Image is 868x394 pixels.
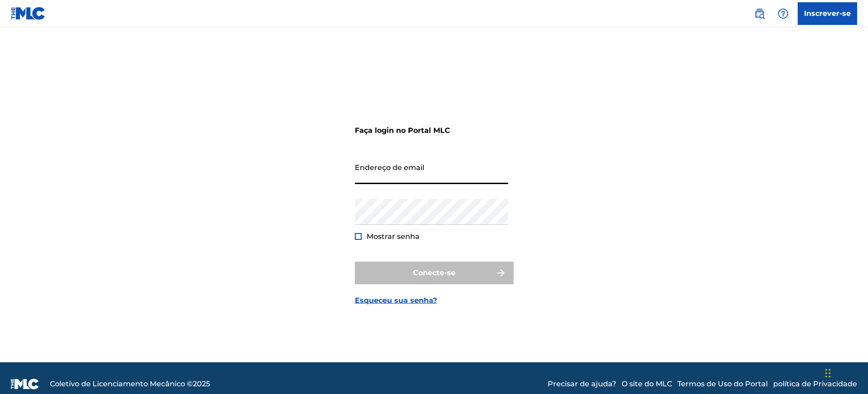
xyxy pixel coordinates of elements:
[773,379,857,388] font: política de Privacidade
[367,232,420,241] font: Mostrar senha
[677,379,768,389] a: Termos de Uso do Portal
[774,5,792,23] div: Ajuda
[773,379,857,389] a: política de Privacidade
[823,350,868,394] iframe: Widget de bate-papo
[778,8,789,19] img: ajuda
[355,295,437,306] a: Esqueceu sua senha?
[548,379,616,389] a: Precisar de ajuda?
[355,126,450,135] font: Faça login no Portal MLC
[798,2,857,25] a: Inscrever-se
[622,379,672,388] font: O site do MLC
[754,8,765,19] img: procurar
[193,379,210,388] font: 2025
[677,379,768,388] font: Termos de Uso do Portal
[50,379,193,388] font: Coletivo de Licenciamento Mecânico ©
[548,379,616,388] font: Precisar de ajuda?
[11,379,39,389] img: logotipo
[825,360,831,387] div: Arrastar
[11,7,46,20] img: Logotipo da MLC
[750,5,769,23] a: Pesquisa pública
[355,296,437,305] font: Esqueceu sua senha?
[622,379,672,389] a: O site do MLC
[804,9,851,18] font: Inscrever-se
